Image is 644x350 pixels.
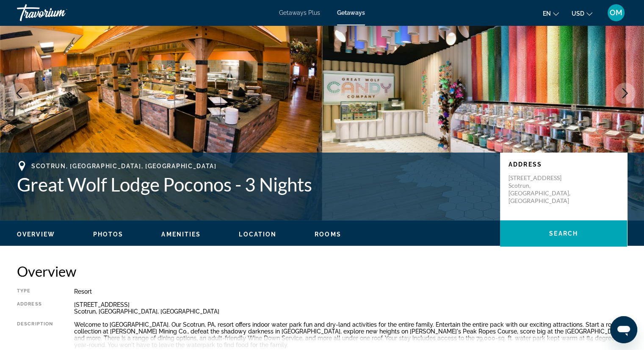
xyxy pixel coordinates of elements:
span: Search [549,230,578,237]
button: Next image [614,83,636,104]
div: Description [17,321,53,348]
span: USD [572,10,584,17]
button: User Menu [605,4,627,22]
button: Rooms [315,231,341,238]
div: Type [17,288,53,295]
span: Overview [17,231,55,238]
button: Change language [543,7,559,19]
h1: Great Wolf Lodge Poconos - 3 Nights [17,173,492,195]
span: Scotrun, [GEOGRAPHIC_DATA], [GEOGRAPHIC_DATA] [31,163,217,169]
span: Rooms [315,231,341,238]
button: Change currency [572,7,592,19]
span: Location [239,231,276,238]
div: Resort [74,288,627,295]
button: Location [239,231,276,238]
div: [STREET_ADDRESS] Scotrun, [GEOGRAPHIC_DATA], [GEOGRAPHIC_DATA] [74,301,627,315]
button: Amenities [161,231,201,238]
button: Previous image [8,83,30,104]
span: en [543,10,551,17]
div: Address [17,301,53,315]
a: Getaways [337,9,365,16]
button: Overview [17,231,55,238]
span: OM [610,8,622,17]
h2: Overview [17,263,627,280]
a: Getaways Plus [279,9,320,16]
div: Welcome to [GEOGRAPHIC_DATA]. Our Scotrun, PA, resort offers indoor water park fun and dry-land a... [74,321,627,348]
a: Travorium [17,2,102,24]
span: Amenities [161,231,201,238]
span: Photos [93,231,124,238]
p: Address [509,161,619,168]
button: Search [500,220,627,247]
iframe: Button to launch messaging window [610,316,637,343]
p: [STREET_ADDRESS] Scotrun, [GEOGRAPHIC_DATA], [GEOGRAPHIC_DATA] [509,174,576,205]
button: Photos [93,231,124,238]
